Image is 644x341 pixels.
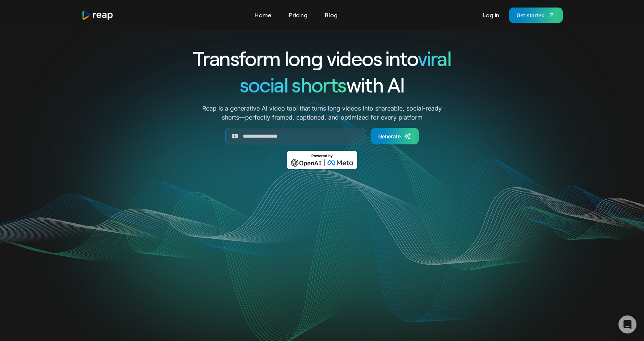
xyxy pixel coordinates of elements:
p: Reap is a generative AI video tool that turns long videos into shareable, social-ready shorts—per... [202,104,442,122]
a: Generate [371,128,419,144]
form: Generate Form [166,128,479,144]
span: viral [418,46,451,70]
div: Get started [517,11,545,19]
span: social shorts [240,72,346,97]
a: Home [251,9,275,21]
a: home [82,10,114,20]
div: Generate [378,132,401,140]
a: Get started [509,8,563,23]
h1: Transform long videos into [166,45,479,71]
img: Powered by OpenAI & Meta [287,151,357,169]
a: Blog [321,9,341,21]
a: Log in [479,9,503,21]
a: Pricing [285,9,311,21]
video: Your browser does not support the video tag. [171,180,473,332]
div: Open Intercom Messenger [618,315,636,333]
img: reap logo [82,10,114,20]
h1: with AI [166,71,479,98]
